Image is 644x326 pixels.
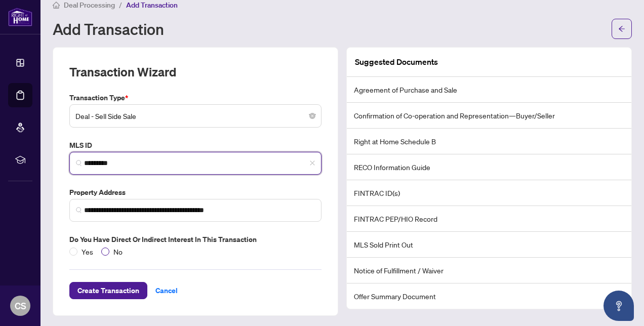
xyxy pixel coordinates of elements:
[147,282,186,299] button: Cancel
[69,187,321,198] label: Property Address
[75,106,315,126] span: Deal - Sell Side Sale
[309,160,315,166] span: close
[15,299,26,313] span: CS
[603,291,634,321] button: Open asap
[618,25,625,32] span: arrow-left
[355,56,438,68] article: Suggested Documents
[347,103,631,129] li: Confirmation of Co-operation and Representation—Buyer/Seller
[77,246,97,257] span: Yes
[64,1,115,10] span: Deal Processing
[53,21,164,37] h1: Add Transaction
[126,1,178,10] span: Add Transaction
[347,232,631,258] li: MLS Sold Print Out
[309,113,315,119] span: close-circle
[347,258,631,283] li: Notice of Fulfillment / Waiver
[77,282,139,299] span: Create Transaction
[69,140,321,151] label: MLS ID
[53,2,60,9] span: home
[69,92,321,103] label: Transaction Type
[69,282,147,299] button: Create Transaction
[76,207,82,213] img: search_icon
[347,129,631,154] li: Right at Home Schedule B
[155,282,178,299] span: Cancel
[347,154,631,180] li: RECO Information Guide
[69,234,321,245] label: Do you have direct or indirect interest in this transaction
[69,64,176,80] h2: Transaction Wizard
[347,283,631,309] li: Offer Summary Document
[347,180,631,206] li: FINTRAC ID(s)
[347,206,631,232] li: FINTRAC PEP/HIO Record
[109,246,127,257] span: No
[8,8,32,26] img: logo
[76,160,82,166] img: search_icon
[347,77,631,103] li: Agreement of Purchase and Sale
